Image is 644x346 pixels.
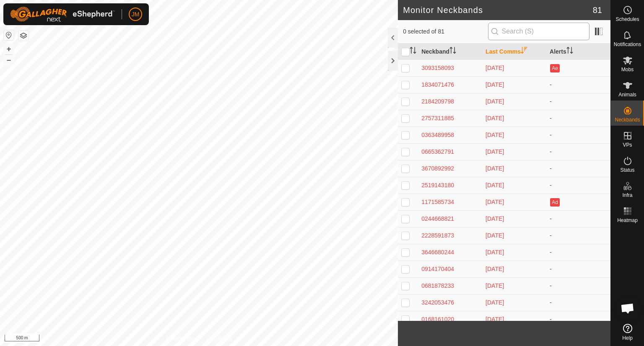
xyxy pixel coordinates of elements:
td: - [546,160,610,177]
span: 18 Sept 2025, 11:23 am [486,165,504,172]
a: Help [611,320,644,344]
span: 81 [593,4,602,16]
h2: Monitor Neckbands [403,5,593,15]
td: - [546,127,610,143]
span: 18 Sept 2025, 11:21 am [486,232,504,239]
td: - [546,227,610,244]
span: 18 Sept 2025, 11:16 am [486,282,504,289]
div: 0363489958 [421,131,479,139]
span: Heatmap [617,218,638,223]
p-sorticon: Activate to sort [566,48,573,55]
div: 2228591873 [421,231,479,240]
span: Infra [622,193,632,198]
td: - [546,277,610,294]
td: - [546,210,610,227]
button: Ae [550,64,559,72]
span: 18 Sept 2025, 11:20 am [486,266,504,272]
span: 18 Sept 2025, 11:26 am [486,98,504,105]
span: 24 Sept 2025, 12:41 pm [486,65,504,71]
span: 18 Sept 2025, 11:15 am [486,299,504,306]
th: Last Comms [482,44,546,60]
span: Status [620,168,634,173]
span: Help [622,336,633,341]
span: 24 Sept 2025, 10:13 am [486,81,504,88]
button: Ad [550,198,559,207]
button: – [4,55,14,65]
div: 3093158093 [421,64,479,72]
th: Alerts [546,44,610,60]
div: 0244668821 [421,214,479,223]
div: 3646680244 [421,248,479,257]
td: - [546,244,610,261]
td: - [546,93,610,110]
a: Contact Us [207,335,232,343]
span: Animals [618,92,636,97]
div: Open chat [615,296,640,321]
div: 2519143180 [421,181,479,190]
span: 18 Sept 2025, 11:21 am [486,249,504,256]
span: 18 Sept 2025, 11:26 am [486,132,504,138]
span: 18 Sept 2025, 11:23 am [486,182,504,188]
span: 0 selected of 81 [403,27,488,36]
span: Neckbands [615,117,640,122]
div: 0665362791 [421,147,479,156]
span: 18 Sept 2025, 11:22 am [486,199,504,205]
button: Reset Map [4,30,14,40]
span: 18 Sept 2025, 11:15 am [486,316,504,323]
button: Map Layers [18,31,29,41]
div: 3670892992 [421,164,479,173]
td: - [546,76,610,93]
span: JM [132,10,140,19]
span: 18 Sept 2025, 11:22 am [486,215,504,222]
span: Schedules [615,17,639,22]
span: 18 Sept 2025, 11:26 am [486,115,504,121]
td: - [546,177,610,194]
td: - [546,110,610,127]
a: Privacy Policy [166,335,197,343]
div: 0168161020 [421,315,479,324]
div: 2757311885 [421,114,479,123]
div: 0681878233 [421,281,479,290]
div: 1834071476 [421,80,479,89]
span: Mobs [621,67,634,72]
td: - [546,311,610,328]
p-sorticon: Activate to sort [521,48,527,55]
span: VPs [623,142,632,147]
th: Neckband [418,44,482,60]
span: 18 Sept 2025, 11:25 am [486,148,504,155]
div: 3242053476 [421,298,479,307]
input: Search (S) [488,23,589,40]
td: - [546,143,610,160]
td: - [546,294,610,311]
div: 2184209798 [421,97,479,106]
img: Gallagher Logo [10,7,115,22]
span: Notifications [614,42,641,47]
div: 1171585734 [421,198,479,207]
p-sorticon: Activate to sort [449,48,456,55]
td: - [546,261,610,277]
button: + [4,44,14,54]
p-sorticon: Activate to sort [410,48,416,55]
div: 0914170404 [421,265,479,274]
